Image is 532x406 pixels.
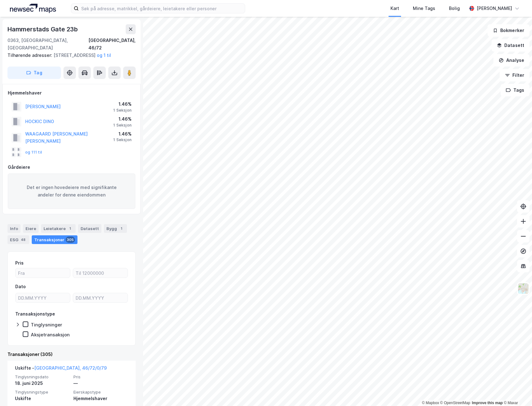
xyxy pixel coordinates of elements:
[15,283,26,290] div: Dato
[7,67,61,79] button: Tag
[8,89,135,97] div: Hjemmelshaver
[31,322,62,328] div: Tinglysninger
[78,224,101,233] div: Datasett
[113,108,132,113] div: 1 Seksjon
[7,53,54,58] span: Tilhørende adresser:
[15,259,24,267] div: Pris
[88,37,136,52] div: [GEOGRAPHIC_DATA], 46/72
[7,235,29,244] div: ESG
[113,100,132,108] div: 1.46%
[15,364,107,374] div: Uskifte -
[501,84,530,96] button: Tags
[34,365,107,371] a: [GEOGRAPHIC_DATA], 46/72/0/79
[67,225,73,232] div: 1
[7,37,88,52] div: 0363, [GEOGRAPHIC_DATA], [GEOGRAPHIC_DATA]
[113,137,132,142] div: 1 Seksjon
[390,5,399,12] div: Kart
[7,24,79,34] div: Hammerstads Gate 23b
[15,390,70,395] span: Tinglysningstype
[73,268,128,278] input: Til 12000000
[15,395,70,402] div: Uskifte
[7,224,21,233] div: Info
[7,351,136,358] div: Transaksjoner (305)
[15,374,70,380] span: Tinglysningsdato
[517,283,529,294] img: Z
[15,310,55,318] div: Transaksjonstype
[73,293,128,302] input: DD.MM.YYYY
[66,237,75,243] div: 305
[73,395,128,402] div: Hjemmelshaver
[15,380,70,387] div: 18. juni 2025
[477,5,512,12] div: [PERSON_NAME]
[472,401,503,405] a: Improve this map
[20,237,27,243] div: 48
[73,390,128,395] span: Eierskapstype
[113,123,132,128] div: 1 Seksjon
[16,293,70,302] input: DD.MM.YYYY
[8,173,135,209] div: Det er ingen hovedeiere med signifikante andeler for denne eiendommen
[41,224,76,233] div: Leietakere
[488,24,530,37] button: Bokmerker
[73,374,128,380] span: Pris
[501,376,532,406] iframe: Chat Widget
[118,225,124,232] div: 1
[113,130,132,138] div: 1.46%
[104,224,127,233] div: Bygg
[440,401,470,405] a: OpenStreetMap
[492,39,530,52] button: Datasett
[31,332,70,338] div: Aksjetransaksjon
[413,5,435,12] div: Mine Tags
[493,54,530,67] button: Analyse
[113,115,132,123] div: 1.46%
[32,235,77,244] div: Transaksjoner
[449,5,460,12] div: Bolig
[422,401,439,405] a: Mapbox
[16,268,70,278] input: Fra
[79,4,245,13] input: Søk på adresse, matrikkel, gårdeiere, leietakere eller personer
[10,4,56,13] img: logo.a4113a55bc3d86da70a041830d287a7e.svg
[73,380,128,387] div: —
[8,164,135,171] div: Gårdeiere
[23,224,39,233] div: Eiere
[500,69,530,81] button: Filter
[7,52,131,59] div: [STREET_ADDRESS]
